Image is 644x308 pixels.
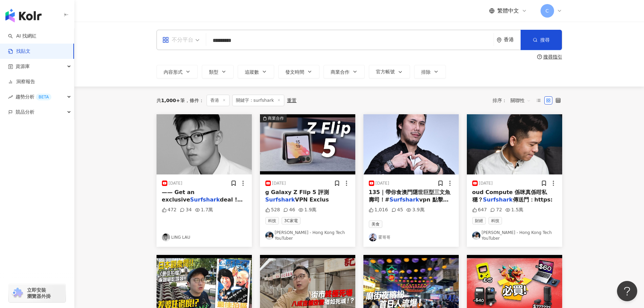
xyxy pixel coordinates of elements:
span: 類型 [209,69,218,75]
img: chrome extension [11,288,24,299]
span: 關聯性 [510,95,531,106]
button: 排除 [414,65,446,78]
div: 1.7萬 [195,207,213,213]
div: BETA [36,94,51,100]
span: 3C家電 [282,217,301,224]
a: KOL AvatarLING LAU [162,233,246,241]
div: 排序： [493,95,534,106]
span: 立即安裝 瀏覽器外掛 [27,287,51,299]
a: chrome extension立即安裝 瀏覽器外掛 [9,284,66,302]
span: 傳送門：https: [513,196,553,203]
img: KOL Avatar [265,232,273,240]
div: [DATE] [376,181,389,186]
mark: Surfshark [389,196,419,203]
span: 內容形式 [164,69,183,75]
span: 香港 [207,95,230,106]
div: [DATE] [479,181,493,186]
span: oud Compute 係咪真係咁私穩？ [472,189,547,203]
button: 官方帳號 [369,65,410,78]
span: 財經 [472,217,486,224]
span: 商業合作 [331,69,350,75]
span: appstore [162,37,169,43]
span: 繁體中文 [497,7,519,15]
div: 1.9萬 [299,207,316,213]
button: 內容形式 [157,65,198,78]
div: 34 [180,207,192,213]
span: 發文時間 [285,69,304,75]
span: 追蹤數 [245,69,259,75]
div: 香港 [504,37,521,43]
span: 趨勢分析 [16,89,51,104]
span: 1,000+ [161,98,180,103]
div: 72 [490,207,502,213]
a: KOL Avatar[PERSON_NAME] - Hong Kong Tech YouTuber [472,230,557,241]
div: 528 [265,207,280,213]
a: 找貼文 [8,48,30,55]
span: 美食 [369,220,382,228]
span: 條件 ： [185,98,204,103]
div: 不分平台 [162,34,193,45]
mark: Surfshark [265,196,295,203]
div: 共 筆 [157,98,185,103]
span: —— Get an exclusive [162,189,195,203]
button: 商業合作 [324,65,365,78]
span: C [546,7,549,15]
span: rise [8,95,13,99]
div: 46 [283,207,295,213]
button: 發文時間 [278,65,319,78]
span: 科技 [265,217,279,224]
button: 搜尋 [521,30,562,50]
span: vpn 點擊連結 [369,196,449,210]
div: 3.9萬 [406,207,424,213]
span: question-circle [537,54,542,59]
mark: Surfshark [483,196,513,203]
div: 472 [162,207,177,213]
div: [DATE] [272,181,286,186]
span: environment [497,38,502,43]
div: 重置 [287,98,296,103]
span: 搜尋 [540,37,550,43]
img: KOL Avatar [162,233,170,241]
span: g Galaxy Z Flip 5 評測 [265,189,329,195]
img: KOL Avatar [472,232,480,240]
div: 647 [472,207,487,213]
span: 排除 [421,69,431,75]
div: 1,016 [369,207,388,213]
div: 搜尋指引 [543,54,562,60]
span: 關鍵字：surfshark [232,95,285,106]
mark: Surfshark [190,196,220,203]
img: post-image [260,114,355,174]
iframe: Help Scout Beacon - Open [617,281,637,301]
span: VPN Exclus [295,196,329,203]
a: KOL Avatar[PERSON_NAME] - Hong Kong Tech YouTuber [265,230,350,241]
span: 官方帳號 [376,69,395,74]
div: 1.5萬 [505,207,523,213]
img: post-image [363,114,459,174]
img: post-image [157,114,252,174]
span: 競品分析 [16,104,34,120]
img: post-image [467,114,562,174]
a: KOL Avatar霍哥哥 [369,233,453,241]
img: logo [5,9,42,22]
button: 類型 [202,65,234,78]
a: searchAI 找網紅 [8,33,37,40]
a: 洞察報告 [8,78,35,85]
span: 科技 [488,217,502,224]
button: 追蹤數 [238,65,274,78]
span: 135｜帶你食澳門隱世巨型三文魚壽司！# [369,189,450,203]
div: 商業合作 [268,115,284,122]
span: 資源庫 [16,59,30,74]
img: KOL Avatar [369,233,377,241]
div: [DATE] [169,181,183,186]
button: 商業合作 [260,114,355,174]
div: 45 [391,207,403,213]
